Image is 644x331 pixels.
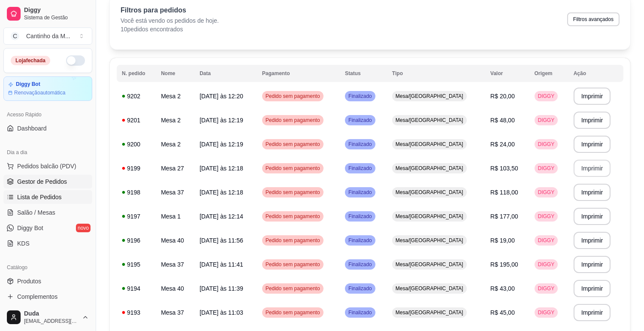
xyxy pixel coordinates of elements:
span: DIGGY [536,309,556,316]
button: Pedidos balcão (PDV) [3,159,92,173]
div: 9201 [122,116,151,125]
span: Pedido sem pagamento [264,93,322,100]
span: Duda [24,310,79,318]
div: 9200 [122,140,151,149]
span: Pedido sem pagamento [264,213,322,220]
span: Finalizado [347,309,374,316]
span: Mesa/[GEOGRAPHIC_DATA] [394,93,465,100]
button: Imprimir [574,112,611,129]
th: Ação [568,65,623,82]
button: Imprimir [574,160,611,177]
span: DIGGY [536,237,556,244]
span: [DATE] às 12:14 [200,213,243,220]
span: Mesa/[GEOGRAPHIC_DATA] [394,285,465,292]
td: Mesa 1 [156,204,194,228]
span: [DATE] às 12:19 [200,141,243,148]
span: Pedido sem pagamento [264,117,322,124]
td: Mesa 37 [156,180,194,204]
button: Alterar Status [66,55,85,66]
span: [DATE] às 11:03 [200,309,243,316]
span: R$ 118,00 [490,189,518,196]
span: [DATE] às 12:18 [200,189,243,196]
div: Acesso Rápido [3,108,92,121]
span: Finalizado [347,261,374,268]
span: Finalizado [347,189,374,196]
div: Dia a dia [3,146,92,159]
p: 10 pedidos encontrados [121,25,219,33]
button: Imprimir [574,232,611,249]
button: Imprimir [574,256,611,273]
div: 9198 [122,188,151,197]
span: Diggy [24,6,89,14]
a: Salão / Mesas [3,206,92,219]
button: Imprimir [574,88,611,105]
span: DIGGY [536,261,556,268]
button: Imprimir [574,280,611,297]
th: Data [194,65,257,82]
span: Pedido sem pagamento [264,189,322,196]
td: Mesa 2 [156,84,194,108]
a: Lista de Pedidos [3,190,92,204]
span: R$ 45,00 [490,309,515,316]
button: Filtros avançados [567,12,620,26]
span: Mesa/[GEOGRAPHIC_DATA] [394,237,465,244]
span: [DATE] às 11:56 [200,237,243,244]
div: 9194 [122,284,151,293]
span: Mesa/[GEOGRAPHIC_DATA] [394,165,465,172]
span: Pedidos balcão (PDV) [17,162,76,170]
th: Valor [485,65,529,82]
a: Diggy BotRenovaçãoautomática [3,76,92,101]
a: DiggySistema de Gestão [3,3,92,24]
div: Catálogo [3,261,92,274]
span: Mesa/[GEOGRAPHIC_DATA] [394,309,465,316]
span: Sistema de Gestão [24,14,89,21]
span: R$ 103,50 [490,165,518,172]
span: Mesa/[GEOGRAPHIC_DATA] [394,141,465,148]
div: 9193 [122,308,151,317]
span: Diggy Bot [17,224,43,232]
span: R$ 43,00 [490,285,515,292]
span: C [11,32,19,40]
th: Origem [529,65,568,82]
article: Renovação automática [14,89,65,96]
span: R$ 20,00 [490,93,515,100]
p: Você está vendo os pedidos de hoje. [121,16,219,25]
span: Pedido sem pagamento [264,141,322,148]
div: Cantinho da M ... [26,32,70,40]
span: Complementos [17,292,57,301]
a: Complementos [3,290,92,304]
a: Diggy Botnovo [3,221,92,235]
span: Finalizado [347,237,374,244]
span: [DATE] às 11:39 [200,285,243,292]
p: Filtros para pedidos [121,5,219,15]
span: R$ 24,00 [490,141,515,148]
td: Mesa 37 [156,252,194,276]
th: N. pedido [117,65,156,82]
span: Mesa/[GEOGRAPHIC_DATA] [394,213,465,220]
article: Diggy Bot [16,81,40,88]
th: Pagamento [257,65,340,82]
a: Produtos [3,274,92,288]
span: [DATE] às 12:19 [200,117,243,124]
span: Mesa/[GEOGRAPHIC_DATA] [394,117,465,124]
span: DIGGY [536,189,556,196]
span: Pedido sem pagamento [264,261,322,268]
button: Duda[EMAIL_ADDRESS][DOMAIN_NAME] [3,307,92,328]
span: Finalizado [347,117,374,124]
span: R$ 177,00 [490,213,518,220]
td: Mesa 40 [156,276,194,301]
th: Nome [156,65,194,82]
span: Lista de Pedidos [17,193,62,201]
span: Produtos [17,277,41,285]
span: R$ 195,00 [490,261,518,268]
span: Finalizado [347,213,374,220]
span: DIGGY [536,213,556,220]
button: Select a team [3,27,92,45]
a: KDS [3,237,92,250]
span: DIGGY [536,141,556,148]
span: Salão / Mesas [17,208,55,217]
span: Finalizado [347,285,374,292]
span: Mesa/[GEOGRAPHIC_DATA] [394,189,465,196]
span: Pedido sem pagamento [264,165,322,172]
span: Pedido sem pagamento [264,309,322,316]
